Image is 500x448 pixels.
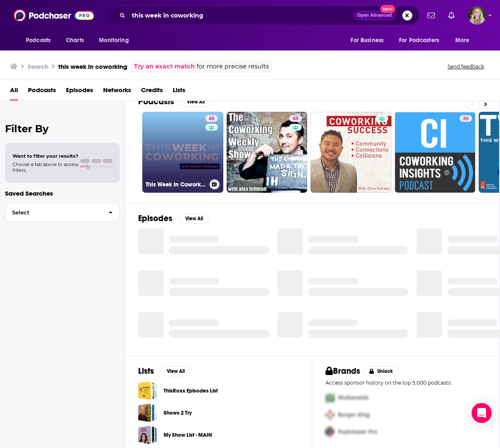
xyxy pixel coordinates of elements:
[364,366,399,376] button: Unlock
[138,366,154,376] h2: Lists
[197,62,269,71] span: for more precise results
[5,210,102,215] span: Select
[20,33,61,48] button: open menu
[93,33,139,48] button: open menu
[394,33,451,48] button: open menu
[138,96,174,107] h2: Podcasts
[106,6,419,25] div: Search podcasts, credits, & more...
[468,6,486,25] img: User Profile
[146,181,206,188] h3: This Week In Coworking
[227,112,308,193] a: 45
[28,83,56,101] a: Podcasts
[164,386,218,395] a: ThisRoxx Episodes List
[395,112,476,193] a: 36
[351,35,384,46] span: For Business
[322,389,338,406] img: First Pro Logo
[134,62,195,71] a: Try an exact match
[326,366,360,376] h2: Brands
[179,214,209,224] button: View All
[345,33,394,48] button: open menu
[142,112,223,193] a: 46This Week In Coworking
[58,63,127,70] h3: this week in coworking
[164,408,192,418] a: Shows 2 Try
[5,203,120,222] button: Select
[468,6,486,25] button: Show profile menu
[289,115,302,122] a: 45
[138,213,209,224] a: EpisodesView All
[99,35,129,46] span: Monitoring
[28,63,48,70] h3: Search
[5,123,120,135] h2: Filter By
[205,115,218,122] a: 46
[61,33,89,48] a: Charts
[380,5,395,13] span: New
[66,35,84,46] span: Charts
[445,8,458,23] a: Show notifications dropdown
[129,9,354,22] input: Search podcasts, credits, & more...
[138,213,172,224] h2: Episodes
[424,8,438,23] a: Show notifications dropdown
[161,366,191,376] button: View All
[455,35,470,46] span: More
[338,428,377,435] span: Podchaser Pro
[138,403,157,422] a: Shows 2 Try
[449,33,480,48] button: open menu
[322,423,338,440] img: Third Pro Logo
[26,35,51,46] span: Podcasts
[326,380,486,386] p: Access sponsor history on the top 5,000 podcasts.
[463,115,469,123] span: 36
[460,115,472,122] a: 36
[338,394,369,401] span: McDonalds
[164,430,212,440] a: My Show List - MAIN
[322,406,338,423] img: Second Pro Logo
[141,83,163,101] a: Credits
[66,83,93,101] a: Episodes
[399,35,439,46] span: For Podcasters
[14,8,94,23] img: Podchaser - Follow, Share and Rate Podcasts
[5,189,120,197] p: Saved Searches
[10,83,18,101] a: All
[138,425,157,444] a: My Show List - MAIN
[354,10,396,20] button: Open AdvancedNew
[138,96,211,107] a: PodcastsView All
[209,115,215,123] span: 46
[357,13,392,18] span: Open Advanced
[293,115,298,123] span: 45
[472,403,492,423] div: Open Intercom Messenger
[138,381,157,400] a: ThisRoxx Episodes List
[103,83,131,101] a: Networks
[13,153,78,159] span: Want to filter your results?
[13,161,78,173] span: Choose a tab above to access filters.
[468,6,486,25] span: Logged in as lauren19365
[138,366,191,376] a: ListsView All
[173,83,185,101] a: Lists
[338,411,370,418] span: Burger King
[181,97,211,107] button: View All
[445,63,487,70] button: Send feedback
